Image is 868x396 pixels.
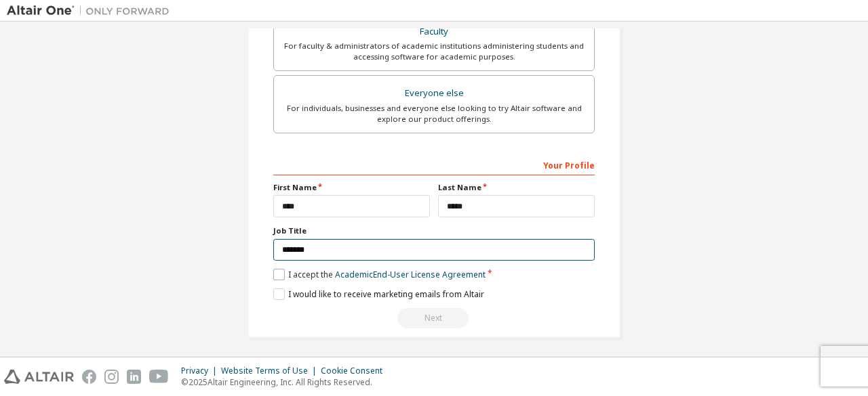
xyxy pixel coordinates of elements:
[282,22,586,41] div: Faculty
[438,182,595,193] label: Last Name
[282,41,586,62] div: For faculty & administrators of academic institutions administering students and accessing softwa...
[273,269,486,280] label: I accept the
[181,366,221,376] div: Privacy
[335,269,486,280] a: Academic End-User License Agreement
[149,370,169,384] img: youtube.svg
[273,308,595,328] div: Read and acccept EULA to continue
[7,4,176,18] img: Altair One
[321,366,391,376] div: Cookie Consent
[221,366,321,376] div: Website Terms of Use
[282,103,586,125] div: For individuals, businesses and everyone else looking to try Altair software and explore our prod...
[181,376,391,388] p: © 2025 Altair Engineering, Inc. All Rights Reserved.
[4,370,74,384] img: altair_logo.svg
[82,370,96,384] img: facebook.svg
[273,154,595,175] div: Your Profile
[273,182,430,193] label: First Name
[104,370,119,384] img: instagram.svg
[273,288,484,300] label: I would like to receive marketing emails from Altair
[273,225,595,236] label: Job Title
[282,84,586,103] div: Everyone else
[127,370,141,384] img: linkedin.svg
